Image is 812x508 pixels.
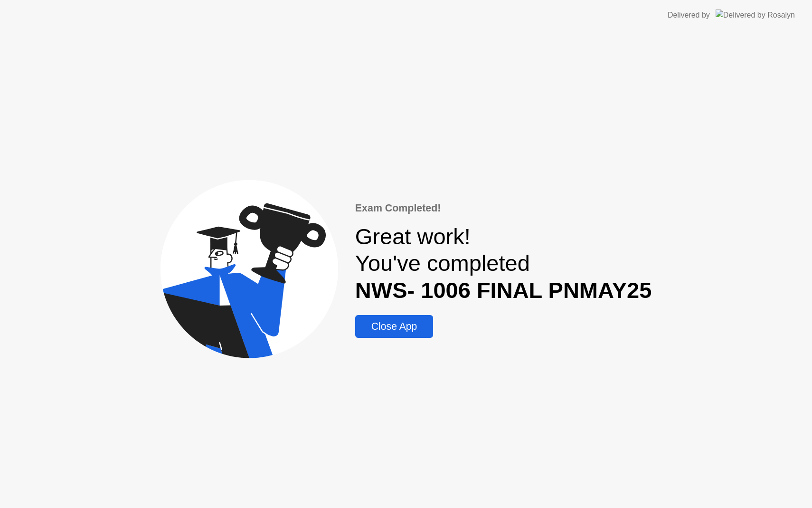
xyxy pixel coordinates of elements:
div: Close App [358,321,430,332]
div: Exam Completed! [355,201,651,216]
button: Close App [355,315,433,338]
b: NWS- 1006 FINAL PNMAY25 [355,278,651,303]
div: Great work! You've completed [355,223,651,304]
img: Delivered by Rosalyn [716,10,795,20]
div: Delivered by [668,10,710,21]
